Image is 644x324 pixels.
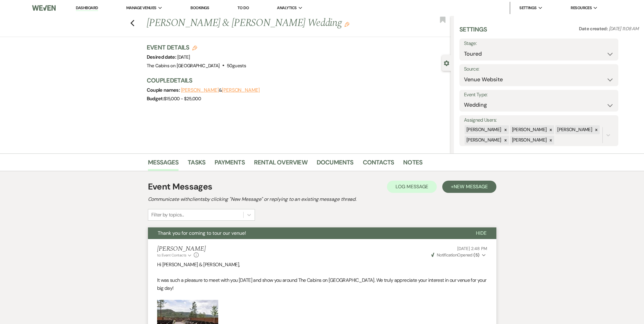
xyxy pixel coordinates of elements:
span: Couple names: [147,87,181,93]
span: New Message [454,183,488,190]
label: Event Type: [464,90,614,99]
button: Edit [344,21,349,27]
span: Resources [571,5,592,11]
h1: Event Messages [148,180,212,193]
button: Close lead details [444,60,449,66]
a: Dashboard [76,5,98,11]
div: [PERSON_NAME] [510,136,548,145]
span: Hide [476,230,487,236]
h5: [PERSON_NAME] [157,245,206,253]
div: [PERSON_NAME] [465,125,502,134]
span: Thank you for coming to tour our venue! [158,230,246,236]
a: To Do [237,5,249,10]
span: Budget: [147,95,164,102]
div: [PERSON_NAME] [555,125,593,134]
span: Settings [519,5,537,11]
span: The Cabins on [GEOGRAPHIC_DATA] [147,63,220,69]
a: Documents [317,157,354,171]
a: Payments [215,157,245,171]
h2: Communicate with clients by clicking "New Message" or replying to an existing message thread. [148,196,496,203]
h3: Couple Details [147,76,445,85]
button: to: Event Contacts [157,252,192,258]
span: to: Event Contacts [157,253,186,258]
span: Manage Venues [126,5,156,11]
div: [PERSON_NAME] [465,136,502,145]
span: Notification [437,252,457,258]
span: It was such a pleasure to meet with you [DATE] and show you around The Cabins on [GEOGRAPHIC_DATA... [157,277,487,291]
span: Opened [431,252,480,258]
button: [PERSON_NAME] [222,88,260,93]
button: NotificationOpened (5) [430,252,487,258]
a: Bookings [190,5,209,10]
span: 50 guests [227,63,246,69]
div: Filter by topics... [151,211,184,219]
label: Stage: [464,39,614,48]
span: & [181,87,260,93]
span: Desired date: [147,54,177,60]
a: Rental Overview [254,157,307,171]
label: Assigned Users: [464,116,614,125]
a: Messages [148,157,179,171]
span: [DATE] 2:48 PM [457,246,487,251]
span: Analytics [277,5,296,11]
span: Log Message [396,183,428,190]
label: Source: [464,65,614,74]
button: Log Message [387,181,437,193]
h3: Settings [459,25,487,39]
button: Hide [466,227,496,239]
strong: ( 5 ) [473,252,479,258]
span: Date created: [579,26,609,32]
h1: [PERSON_NAME] & [PERSON_NAME] Wedding [147,16,388,31]
a: Tasks [188,157,205,171]
button: +New Message [442,181,496,193]
a: Contacts [363,157,394,171]
span: $15,000 - $25,000 [164,96,201,102]
button: [PERSON_NAME] [181,88,219,93]
span: [DATE] [177,54,190,60]
img: Weven Logo [32,2,56,14]
button: Thank you for coming to tour our venue! [148,227,466,239]
span: [DATE] 11:08 AM [609,26,638,32]
h3: Event Details [147,43,246,52]
a: Notes [403,157,422,171]
div: [PERSON_NAME] [510,125,548,134]
span: Hi [PERSON_NAME] & [PERSON_NAME], [157,261,240,268]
